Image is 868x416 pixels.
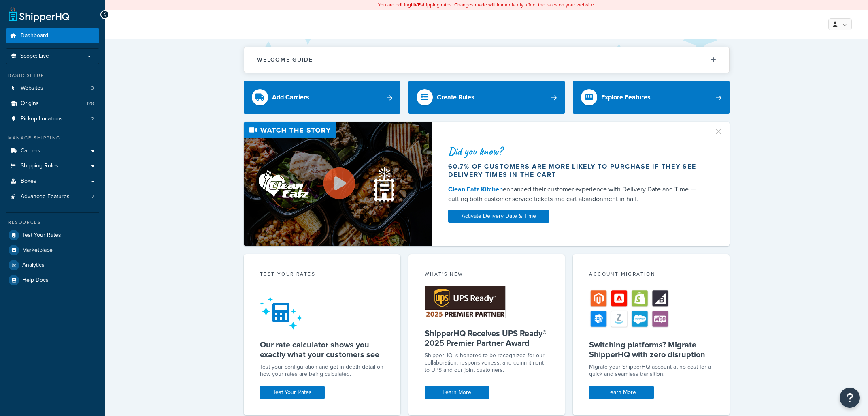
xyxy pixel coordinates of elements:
h2: Welcome Guide [257,57,313,63]
b: LIVE [411,1,421,9]
div: Resources [6,219,99,226]
div: Test your configuration and get in-depth detail on how your rates are being calculated. [260,363,384,378]
div: Test your rates [260,270,384,280]
a: Pickup Locations2 [6,112,99,127]
span: Shipping Rules [21,163,58,169]
div: Create Rules [437,92,474,103]
a: Create Rules [408,81,565,114]
span: Origins [21,100,39,107]
span: 3 [91,85,94,92]
a: Clean Eatz Kitchen [448,184,503,194]
div: Manage Shipping [6,135,99,142]
button: Welcome Guide [244,47,729,73]
a: Activate Delivery Date & Time [448,210,549,223]
a: Test Your Rates [6,228,99,242]
span: Pickup Locations [21,116,63,122]
a: Boxes [6,174,99,189]
div: Add Carriers [272,92,309,103]
h5: ShipperHQ Receives UPS Ready® 2025 Premier Partner Award [425,328,549,348]
li: Websites [6,81,99,96]
a: Explore Features [573,81,730,114]
a: Shipping Rules [6,159,99,174]
span: Carriers [21,148,40,154]
span: Analytics [22,262,45,269]
span: 7 [91,193,94,200]
a: Origins128 [6,96,99,111]
div: enhanced their customer experience with Delivery Date and Time — cutting both customer service ti... [448,184,704,204]
p: ShipperHQ is honored to be recognized for our collaboration, responsiveness, and commitment to UP... [425,352,549,374]
a: Advanced Features7 [6,189,99,204]
button: Open Resource Center [840,388,860,408]
li: Origins [6,96,99,111]
div: Did you know? [448,146,704,157]
img: Video thumbnail [244,122,432,246]
a: Websites3 [6,81,99,96]
span: Advanced Features [21,193,70,200]
a: Dashboard [6,28,99,43]
li: Pickup Locations [6,112,99,127]
div: Migrate your ShipperHQ account at no cost for a quick and seamless transition. [589,363,713,378]
li: Advanced Features [6,189,99,204]
a: Test Your Rates [260,386,325,399]
span: 2 [91,116,94,122]
div: 60.7% of customers are more likely to purchase if they see delivery times in the cart [448,163,704,179]
a: Learn More [589,386,654,399]
span: Help Docs [22,277,49,284]
span: Scope: Live [20,53,49,60]
a: Learn More [425,386,489,399]
a: Marketplace [6,243,99,257]
span: Marketplace [22,247,53,254]
a: Help Docs [6,273,99,287]
h5: Our rate calculator shows you exactly what your customers see [260,340,384,359]
span: Dashboard [21,32,48,39]
div: What's New [425,270,549,280]
span: Test Your Rates [22,232,61,239]
div: Account Migration [589,270,713,280]
a: Carriers [6,144,99,159]
span: Websites [21,85,43,92]
span: 128 [87,100,94,107]
a: Add Carriers [244,81,400,114]
div: Basic Setup [6,72,99,79]
a: Analytics [6,258,99,272]
span: Boxes [21,178,36,185]
div: Explore Features [601,92,651,103]
h5: Switching platforms? Migrate ShipperHQ with zero disruption [589,340,713,359]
